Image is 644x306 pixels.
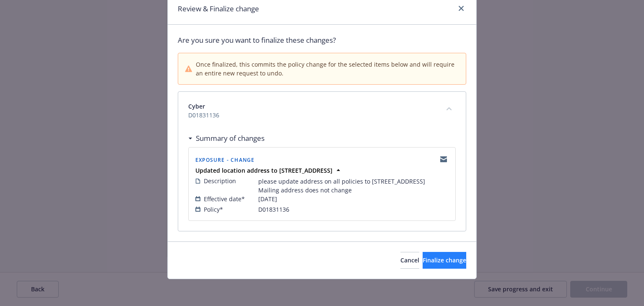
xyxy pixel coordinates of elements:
span: D01831136 [188,111,436,119]
span: [DATE] [258,194,277,203]
span: please update address on all policies to [STREET_ADDRESS] Mailing address does not change [258,177,425,194]
span: Finalize change [423,256,466,264]
span: Effective date* [204,194,245,203]
a: copyLogging [439,154,449,164]
div: Summary of changes [188,133,265,144]
strong: Updated location address to [STREET_ADDRESS] [195,166,332,174]
button: Finalize change [423,252,466,269]
span: Once finalized, this commits the policy change for the selected items below and will require an e... [196,60,459,78]
span: Cancel [400,256,419,264]
span: Policy* [204,205,223,214]
button: collapse content [442,102,456,115]
a: close [456,3,466,13]
div: CyberD01831136collapse content [178,92,466,130]
button: Cancel [400,252,419,269]
span: Cyber [188,102,436,111]
span: D01831136 [258,205,289,214]
span: Exposure - Change [195,156,254,163]
span: Are you sure you want to finalize these changes? [178,35,466,46]
span: Description [204,176,236,185]
h1: Review & Finalize change [178,3,259,14]
h3: Summary of changes [196,133,265,144]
